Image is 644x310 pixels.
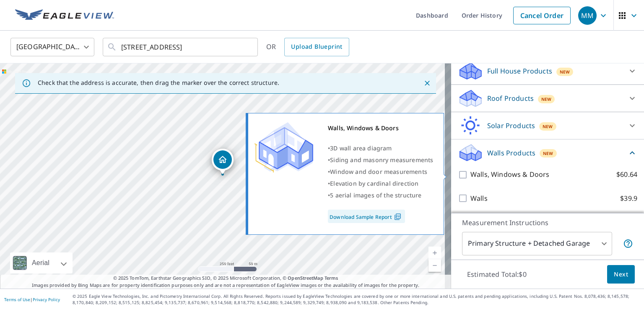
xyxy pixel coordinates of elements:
[470,193,488,204] p: Walls
[620,193,637,204] p: $39.9
[458,61,637,81] div: Full House ProductsNew
[328,142,433,154] div: •
[288,275,323,281] a: OpenStreetMap
[10,252,73,273] div: Aerial
[330,179,418,187] span: Elevation by cardinal direction
[266,38,349,56] div: OR
[4,297,30,302] a: Terms of Use
[291,42,342,52] span: Upload Blueprint
[33,297,60,302] a: Privacy Policy
[462,232,612,255] div: Primary Structure + Detached Garage
[330,144,392,152] span: 3D wall area diagram
[428,259,441,272] a: Current Level 17, Zoom Out
[458,143,637,163] div: Walls ProductsNew
[325,275,338,281] a: Terms
[543,123,553,130] span: New
[623,239,633,249] span: Your report will include the primary structure and a detached garage if one exists.
[541,96,552,102] span: New
[29,252,52,273] div: Aerial
[4,297,60,302] p: |
[470,169,549,180] p: Walls, Windows & Doors
[328,166,433,178] div: •
[284,38,349,56] a: Upload Blueprint
[462,218,633,228] p: Measurement Instructions
[212,149,234,175] div: Dropped pin, building 1, Residential property, 6398 Castor Ave Philadelphia, PA 19149
[458,116,637,136] div: Solar ProductsNew
[607,265,635,284] button: Next
[328,122,433,134] div: Walls, Windows & Doors
[422,78,433,89] button: Close
[392,213,403,221] img: Pdf Icon
[330,168,427,176] span: Window and door measurements
[38,79,279,87] p: Check that the address is accurate, then drag the marker over the correct structure.
[487,93,534,103] p: Roof Products
[328,210,405,223] a: Download Sample Report
[328,178,433,189] div: •
[458,88,637,108] div: Roof ProductsNew
[328,154,433,166] div: •
[513,7,571,24] a: Cancel Order
[428,247,441,259] a: Current Level 17, Zoom In
[328,189,433,201] div: •
[330,191,421,199] span: 5 aerial images of the structure
[487,66,552,76] p: Full House Products
[10,35,94,59] div: [GEOGRAPHIC_DATA]
[543,150,553,157] span: New
[487,121,535,131] p: Solar Products
[487,148,535,158] p: Walls Products
[15,9,114,22] img: EV Logo
[616,169,637,180] p: $60.64
[560,68,570,75] span: New
[73,293,640,306] p: © 2025 Eagle View Technologies, Inc. and Pictometry International Corp. All Rights Reserved. Repo...
[121,35,241,59] input: Search by address or latitude-longitude
[254,122,313,173] img: Premium
[460,265,533,284] p: Estimated Total: $0
[578,6,597,25] div: MM
[330,156,433,164] span: Siding and masonry measurements
[614,269,628,280] span: Next
[113,275,338,282] span: © 2025 TomTom, Earthstar Geographics SIO, © 2025 Microsoft Corporation, ©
